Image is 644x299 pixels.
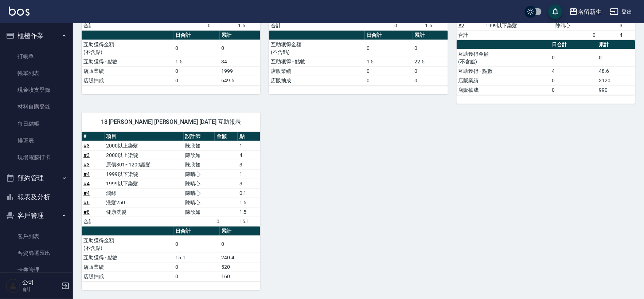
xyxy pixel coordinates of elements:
[184,207,215,217] td: 陳欣如
[82,217,105,226] td: 合計
[173,66,219,76] td: 0
[3,82,70,98] a: 現金收支登錄
[457,49,550,66] td: 互助獲得金額 (不含點)
[83,171,90,177] a: #4
[105,150,184,160] td: 2000以上染髮
[82,227,260,282] table: a dense table
[269,57,365,66] td: 互助獲得 - 點數
[215,132,238,141] th: 金額
[238,217,260,226] td: 15.1
[269,66,365,76] td: 店販業績
[3,261,70,278] a: 卡券管理
[457,40,635,95] table: a dense table
[184,198,215,207] td: 陳晴心
[413,66,448,76] td: 0
[173,40,219,57] td: 0
[238,141,260,150] td: 1
[269,40,365,57] td: 互助獲得金額 (不含點)
[607,5,635,19] button: 登出
[550,66,597,76] td: 4
[184,141,215,150] td: 陳欣如
[83,162,90,168] a: #3
[82,76,173,85] td: 店販抽成
[3,245,70,261] a: 客資篩選匯出
[3,115,70,132] a: 每日結帳
[238,207,260,217] td: 1.5
[618,30,635,40] td: 4
[82,21,112,30] td: 合計
[393,21,424,30] td: 0
[105,198,184,207] td: 洗髮250
[83,200,90,205] a: #6
[83,181,90,186] a: #4
[184,150,215,160] td: 陳欣如
[591,30,618,40] td: 0
[220,40,261,57] td: 0
[3,26,70,45] button: 櫃檯作業
[550,76,597,85] td: 0
[3,188,70,206] button: 報表及分析
[184,188,215,198] td: 陳晴心
[173,57,219,66] td: 1.5
[215,217,238,226] td: 0
[3,149,70,166] a: 現場電腦打卡
[173,272,219,281] td: 0
[413,57,448,66] td: 22.5
[82,262,173,272] td: 店販業績
[3,169,70,188] button: 預約管理
[220,66,261,76] td: 1999
[237,21,261,30] td: 1.5
[90,118,251,126] span: 18 [PERSON_NAME] [PERSON_NAME] [DATE] 互助報表
[550,85,597,95] td: 0
[365,40,413,57] td: 0
[82,236,173,253] td: 互助獲得金額 (不含點)
[238,150,260,160] td: 4
[238,179,260,188] td: 3
[618,21,635,30] td: 3
[484,21,554,30] td: 1999以下染髮
[82,132,260,227] table: a dense table
[83,190,90,196] a: #4
[597,85,635,95] td: 990
[3,65,70,82] a: 帳單列表
[413,40,448,57] td: 0
[597,40,635,50] th: 累計
[173,227,219,236] th: 日合計
[457,30,484,40] td: 合計
[413,76,448,85] td: 0
[238,188,260,198] td: 0.1
[269,31,448,86] table: a dense table
[3,98,70,115] a: 材料自購登錄
[82,31,260,86] table: a dense table
[220,262,261,272] td: 520
[413,31,448,40] th: 累計
[173,253,219,262] td: 15.1
[554,21,591,30] td: 陳晴心
[220,272,261,281] td: 160
[269,76,365,85] td: 店販抽成
[365,76,413,85] td: 0
[173,236,219,253] td: 0
[83,152,90,158] a: #3
[3,48,70,65] a: 打帳單
[365,57,413,66] td: 1.5
[105,179,184,188] td: 1999以下染髮
[206,21,237,30] td: 0
[457,66,550,76] td: 互助獲得 - 點數
[220,76,261,85] td: 649.5
[597,66,635,76] td: 48.6
[597,49,635,66] td: 0
[550,49,597,66] td: 0
[424,21,448,30] td: 1.5
[184,132,215,141] th: 設計師
[82,272,173,281] td: 店販抽成
[184,169,215,179] td: 陳晴心
[550,40,597,50] th: 日合計
[105,207,184,217] td: 健康洗髮
[548,4,563,19] button: save
[3,132,70,149] a: 排班表
[105,141,184,150] td: 2000以上染髮
[269,21,300,30] td: 合計
[238,198,260,207] td: 1.5
[566,4,604,19] button: 名留新生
